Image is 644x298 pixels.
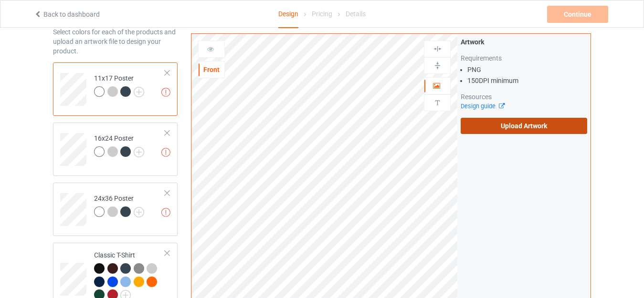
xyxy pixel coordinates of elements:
[94,73,144,96] div: 11x17 Poster
[461,53,587,63] div: Requirements
[461,103,504,110] a: Design guide
[134,207,144,217] img: svg+xml;base64,PD94bWwgdmVyc2lvbj0iMS4wIiBlbmNvZGluZz0iVVRGLTgiPz4KPHN2ZyB3aWR0aD0iMjJweCIgaGVpZ2...
[461,118,587,134] label: Upload Artwork
[94,194,144,216] div: 24x36 Poster
[53,27,178,56] div: Select colors for each of the products and upload an artwork file to design your product.
[461,92,587,102] div: Resources
[346,0,366,27] div: Details
[53,123,178,176] div: 16x24 Poster
[34,10,100,18] a: Back to dashboard
[134,87,144,97] img: svg+xml;base64,PD94bWwgdmVyc2lvbj0iMS4wIiBlbmNvZGluZz0iVVRGLTgiPz4KPHN2ZyB3aWR0aD0iMjJweCIgaGVpZ2...
[199,65,224,74] div: Front
[53,62,178,116] div: 11x17 Poster
[161,88,170,97] img: exclamation icon
[312,0,332,27] div: Pricing
[433,44,442,53] img: svg%3E%0A
[433,61,442,70] img: svg%3E%0A
[461,37,587,47] div: Artwork
[53,183,178,236] div: 24x36 Poster
[161,208,170,217] img: exclamation icon
[94,134,144,156] div: 16x24 Poster
[161,148,170,157] img: exclamation icon
[134,263,144,274] img: heather_texture.png
[134,147,144,157] img: svg+xml;base64,PD94bWwgdmVyc2lvbj0iMS4wIiBlbmNvZGluZz0iVVRGLTgiPz4KPHN2ZyB3aWR0aD0iMjJweCIgaGVpZ2...
[467,65,587,74] li: PNG
[433,98,442,107] img: svg%3E%0A
[467,76,587,85] li: 150 DPI minimum
[278,0,298,28] div: Design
